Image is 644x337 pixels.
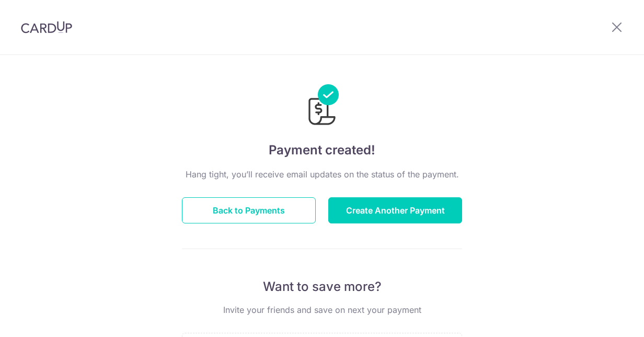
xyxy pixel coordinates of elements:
img: CardUp [21,21,72,33]
p: Want to save more? [182,278,462,295]
img: Payments [305,84,339,128]
p: Invite your friends and save on next your payment [182,304,462,316]
h4: Payment created! [182,141,462,160]
iframe: Opens a widget where you can find more information [577,306,634,332]
button: Create Another Payment [328,197,462,223]
p: Hang tight, you’ll receive email updates on the status of the payment. [182,168,462,181]
button: Back to Payments [182,197,316,223]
